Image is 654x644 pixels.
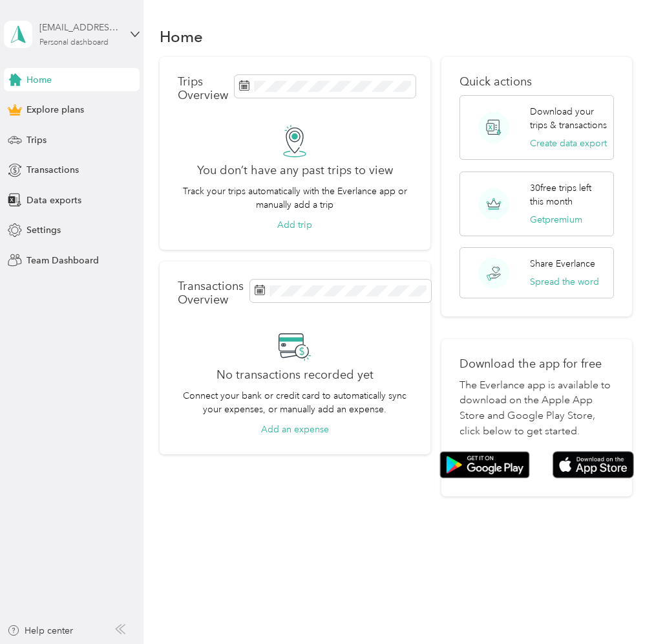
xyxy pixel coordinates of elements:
[261,423,329,436] button: Add an expense
[7,624,73,638] button: Help center
[178,184,412,212] p: Track your trips automatically with the Everlance app or manually add a trip
[439,451,530,478] img: Google play
[530,105,607,132] p: Download your trips & transactions
[160,30,203,43] h1: Home
[39,39,109,47] div: Personal dashboard
[26,133,47,147] span: Trips
[530,181,604,208] p: 30 free trips left this month
[197,164,393,177] h2: You don’t have any past trips to view
[26,254,99,267] span: Team Dashboard
[553,451,634,479] img: App store
[459,75,613,89] p: Quick actions
[216,368,374,382] h2: No transactions recorded yet
[277,218,312,232] button: Add trip
[178,75,228,102] p: Trips Overview
[39,21,120,34] div: [EMAIL_ADDRESS][DOMAIN_NAME]
[26,194,81,207] span: Data exports
[178,389,412,416] p: Connect your bank or credit card to automatically sync your expenses, or manually add an expense.
[26,163,79,177] span: Transactions
[459,378,613,440] p: The Everlance app is available to download on the Apple App Store and Google Play Store, click be...
[26,73,52,87] span: Home
[530,213,582,227] button: Getpremium
[530,137,607,150] button: Create data export
[582,572,654,644] iframe: Everlance-gr Chat Button Frame
[26,103,84,117] span: Explore plans
[26,223,61,237] span: Settings
[530,257,595,271] p: Share Everlance
[530,275,599,289] button: Spread the word
[459,357,613,371] p: Download the app for free
[178,280,244,307] p: Transactions Overview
